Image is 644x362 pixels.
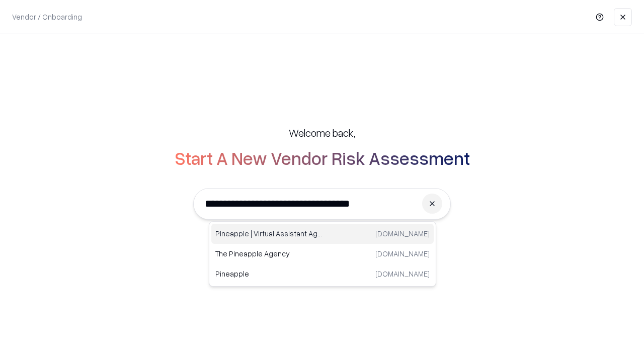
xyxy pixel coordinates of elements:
[375,248,430,259] p: [DOMAIN_NAME]
[215,268,323,279] p: Pineapple
[289,126,355,140] h5: Welcome back,
[375,268,430,279] p: [DOMAIN_NAME]
[12,12,82,22] p: Vendor / Onboarding
[175,148,470,168] h2: Start A New Vendor Risk Assessment
[215,248,323,259] p: The Pineapple Agency
[209,221,436,287] div: Suggestions
[375,228,430,239] p: [DOMAIN_NAME]
[215,228,323,239] p: Pineapple | Virtual Assistant Agency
